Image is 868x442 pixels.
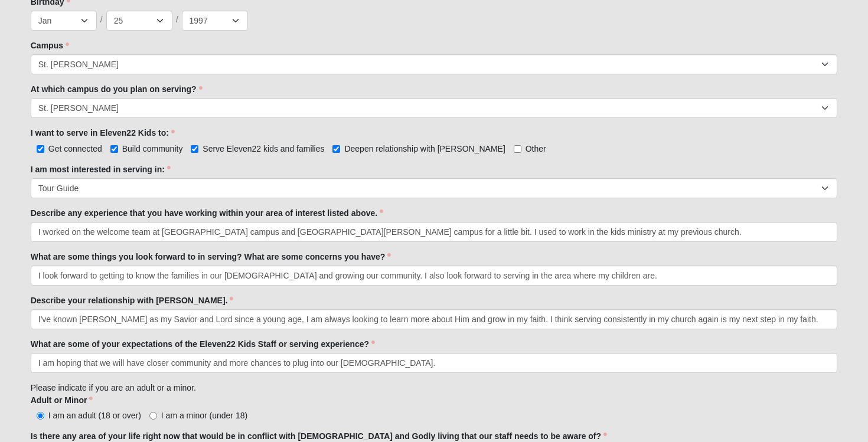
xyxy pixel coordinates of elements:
input: I am an adult (18 or over) [37,412,44,420]
span: Build community [122,144,183,153]
span: / [100,14,103,27]
input: Serve Eleven22 kids and families [191,145,198,153]
label: Describe any experience that you have working within your area of interest listed above. [31,207,383,219]
label: I am most interested in serving in: [31,163,171,175]
label: What are some of your expectations of the Eleven22 Kids Staff or serving experience? [31,338,375,350]
span: Serve Eleven22 kids and families [203,144,324,153]
label: Is there any area of your life right now that would be in conflict with [DEMOGRAPHIC_DATA] and Go... [31,430,607,442]
input: Build community [110,145,118,153]
label: Campus [31,40,69,51]
label: At which campus do you plan on serving? [31,83,203,95]
span: I am a minor (under 18) [161,411,247,420]
input: I am a minor (under 18) [149,412,157,420]
label: What are some things you look forward to in serving? What are some concerns you have? [31,251,391,263]
input: Deepen relationship with [PERSON_NAME] [332,145,340,153]
label: Describe your relationship with [PERSON_NAME]. [31,294,234,306]
label: I want to serve in Eleven22 Kids to: [31,127,175,139]
input: Other [514,145,521,153]
span: Deepen relationship with [PERSON_NAME] [344,144,505,153]
span: Other [526,144,546,153]
label: Adult or Minor [31,394,93,406]
span: I am an adult (18 or over) [48,411,141,420]
input: Get connected [37,145,44,153]
span: / [176,14,178,27]
span: Get connected [48,144,102,153]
